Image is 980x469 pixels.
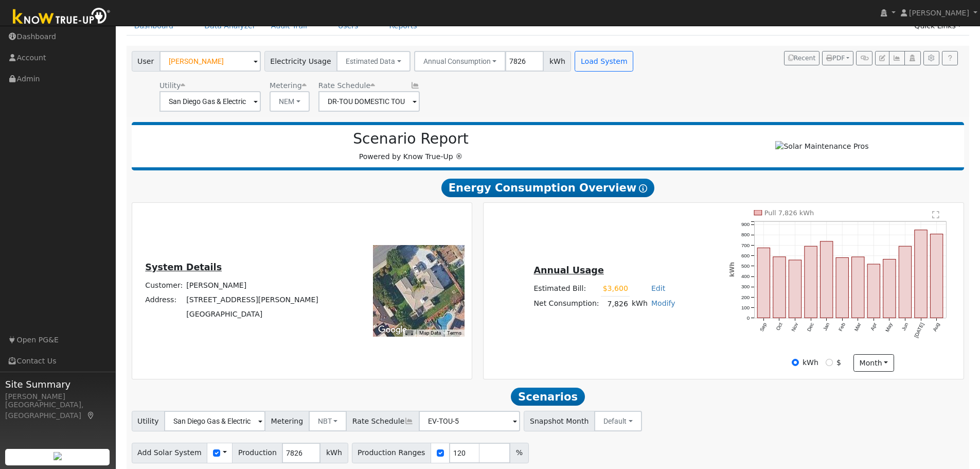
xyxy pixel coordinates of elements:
[159,80,261,91] div: Utility
[757,248,770,318] rect: onclick=""
[8,6,116,29] img: Know True-Up
[822,51,853,65] button: PDF
[270,80,310,91] div: Metering
[511,388,584,406] span: Scenarios
[145,262,222,272] u: System Details
[264,51,337,72] span: Electricity Usage
[741,284,750,290] text: 300
[741,253,750,258] text: 600
[376,323,409,337] img: Google
[132,411,165,431] span: Utility
[914,322,925,339] text: [DATE]
[320,443,348,463] span: kWh
[838,322,846,332] text: Feb
[5,377,110,391] span: Site Summary
[836,357,841,368] label: $
[575,51,633,72] button: Load System
[826,55,845,62] span: PDF
[932,322,941,332] text: Aug
[601,282,630,297] td: $3,600
[741,263,750,269] text: 500
[933,211,940,219] text: 
[869,322,878,332] text: Apr
[826,359,833,366] input: $
[601,296,630,311] td: 7,826
[885,322,894,333] text: May
[775,141,868,152] img: Solar Maintenance Pros
[318,91,420,112] input: Select a Rate Schedule
[346,411,419,431] span: Rate Schedule
[414,51,506,72] button: Annual Consumption
[792,359,799,366] input: kWh
[822,322,831,332] text: Jan
[54,452,62,460] img: retrieve
[904,51,920,65] button: Login As
[931,234,943,318] rect: onclick=""
[376,323,409,337] a: Open this area in Google Maps (opens a new window)
[336,51,411,72] button: Estimated Data
[759,322,768,333] text: Sep
[651,284,665,292] a: Edit
[144,292,185,307] td: Address:
[532,282,601,297] td: Estimated Bill:
[923,51,939,65] button: Settings
[889,51,905,65] button: Multi-Series Graph
[352,443,431,463] span: Production Ranges
[775,322,784,332] text: Oct
[533,265,603,275] u: Annual Usage
[942,51,958,65] a: Help Link
[419,329,441,337] button: Map Data
[405,329,413,337] button: Keyboard shortcuts
[883,259,896,318] rect: onclick=""
[747,315,750,321] text: 0
[185,307,320,322] td: [GEOGRAPHIC_DATA]
[630,296,649,311] td: kWh
[899,246,912,318] rect: onclick=""
[185,292,320,307] td: [STREET_ADDRESS][PERSON_NAME]
[875,51,889,65] button: Edit User
[803,357,818,368] label: kWh
[764,209,814,217] text: Pull 7,826 kWh
[132,51,160,72] span: User
[532,296,601,311] td: Net Consumption:
[447,330,461,336] a: Terms (opens in new tab)
[741,273,750,279] text: 400
[852,257,864,318] rect: onclick=""
[137,130,685,162] div: Powered by Know True-Up ®
[265,411,309,431] span: Metering
[856,51,872,65] button: Generate Report Link
[232,443,282,463] span: Production
[510,443,528,463] span: %
[132,443,208,463] span: Add Solar System
[868,264,880,318] rect: onclick=""
[651,299,675,307] a: Modify
[524,411,595,431] span: Snapshot Month
[164,411,265,431] input: Select a Utility
[639,184,647,193] i: Show Help
[309,411,347,431] button: NBT
[805,246,817,318] rect: onclick=""
[86,411,96,420] a: Map
[915,230,927,318] rect: onclick=""
[806,322,815,333] text: Dec
[784,51,820,65] button: Recent
[144,278,185,292] td: Customer:
[728,262,736,277] text: kWh
[789,260,801,318] rect: onclick=""
[159,51,261,72] input: Select a User
[741,232,750,237] text: 800
[741,305,750,310] text: 100
[853,322,862,333] text: Mar
[741,221,750,227] text: 900
[741,294,750,300] text: 200
[773,257,786,318] rect: onclick=""
[142,130,680,148] h2: Scenario Report
[901,322,910,332] text: Jun
[185,278,320,292] td: [PERSON_NAME]
[441,179,654,197] span: Energy Consumption Overview
[159,91,261,112] input: Select a Utility
[318,81,375,90] span: Alias: None
[741,242,750,248] text: 700
[909,9,969,17] span: [PERSON_NAME]
[5,391,110,402] div: [PERSON_NAME]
